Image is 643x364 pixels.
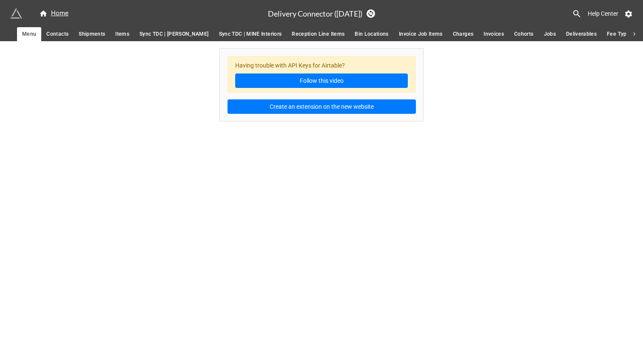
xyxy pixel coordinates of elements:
[10,8,22,20] img: miniextensions-icon.73ae0678.png
[39,8,68,19] div: Home
[235,73,408,88] a: Follow this video
[367,9,375,18] a: Sync Base Structure
[399,30,443,39] span: Invoice Job Items
[582,6,624,21] a: Help Center
[268,10,362,17] h3: Delivery Connector ([DATE])
[219,30,282,39] span: Sync TDC | MINE Interiors
[607,30,632,39] span: Fee Types
[514,30,533,39] span: Cohorts
[544,30,556,39] span: Jobs
[17,27,626,41] div: scrollable auto tabs example
[22,30,36,39] span: Menu
[228,56,416,93] div: Having trouble with API Keys for Airtable?
[115,30,129,39] span: Items
[614,335,634,356] iframe: Intercom live chat
[139,30,208,39] span: Sync TDC | [PERSON_NAME]
[46,30,68,39] span: Contacts
[566,30,597,39] span: Deliverables
[453,30,473,39] span: Charges
[228,99,416,114] button: Create an extension on the new website
[34,8,74,19] a: Home
[79,30,105,39] span: Shipments
[292,30,344,39] span: Reception Line Items
[355,30,389,39] span: Bin Locations
[484,30,504,39] span: Invoices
